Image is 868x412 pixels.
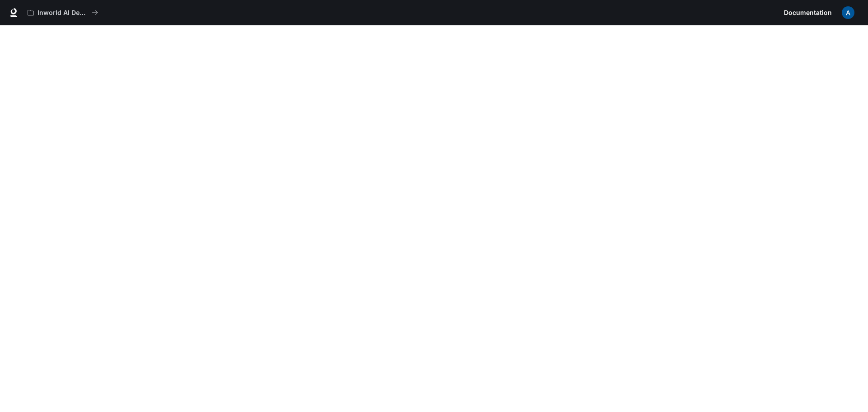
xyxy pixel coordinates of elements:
[24,4,102,22] button: All workspaces
[780,4,835,22] a: Documentation
[784,7,832,19] span: Documentation
[839,4,857,22] button: User avatar
[38,9,88,17] p: Inworld AI Demos
[842,6,854,19] img: User avatar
